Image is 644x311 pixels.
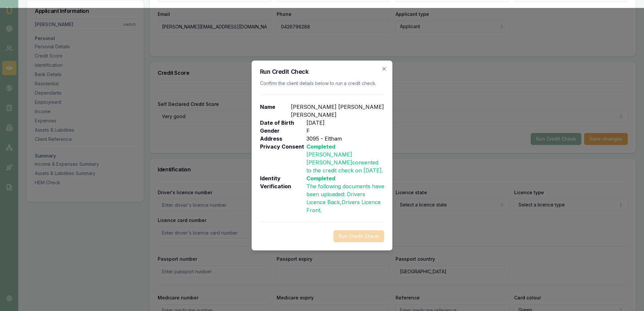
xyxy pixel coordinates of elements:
[306,143,384,151] p: Completed
[306,151,384,174] p: [PERSON_NAME] [PERSON_NAME] consented to the credit check on [DATE] .
[260,119,306,127] p: Date of Birth
[291,103,384,119] p: [PERSON_NAME] [PERSON_NAME] [PERSON_NAME]
[260,103,291,119] p: Name
[260,127,306,135] p: Gender
[306,135,384,143] p: 3095 - Eltham
[260,174,306,214] p: Identity Verification
[260,69,384,75] h2: Run Credit Check
[260,135,306,143] p: Address
[260,143,306,174] p: Privacy Consent
[306,174,384,182] p: Completed
[306,127,310,135] p: F
[306,119,325,127] p: [DATE]
[306,199,381,213] span: , Drivers Licence Front
[260,80,384,87] p: Confirm the client details below to run a credit check.
[306,182,384,214] p: The following documents have been uploaded: .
